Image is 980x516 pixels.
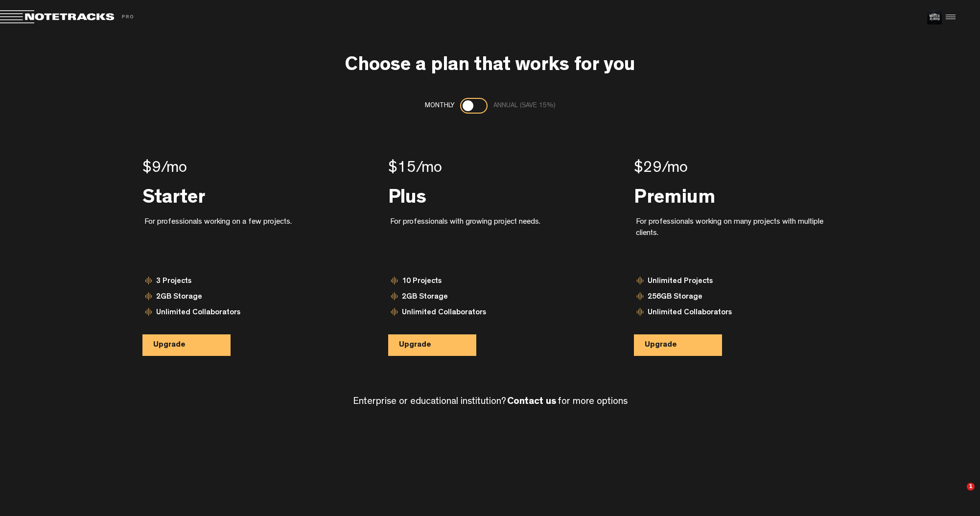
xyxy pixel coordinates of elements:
span: 1 [967,483,975,491]
div: $9/mo Starter For professionals working on a few projects. 3 Projects 2GB Storage Unlimited Colla... [121,129,367,386]
span: Upgrade [399,341,431,349]
a: Contact us [507,397,557,407]
div: For professionals working on a few projects. [144,217,346,257]
img: ACg8ocKyds8MKy4dpu-nIK-ZHePgZffMhNk-YBXebN-O81xeOtURswA=s96-c [927,10,942,24]
span: /mo [161,161,187,177]
span: $9 [142,161,161,177]
span: /mo [662,161,688,177]
div: Starter [142,186,346,205]
div: Unlimited Projects [634,276,838,291]
div: Annual (save 15%) [493,98,556,114]
div: 3 Projects [142,276,346,291]
h4: Enterprise or educational institution? for more options [353,397,628,407]
span: Upgrade [645,341,677,349]
div: 256GB Storage [634,291,838,307]
div: $15/mo Plus For professionals with growing project needs. 10 Projects 2GB Storage Unlimited Colla... [367,129,613,386]
div: Monthly [425,98,454,114]
div: 2GB Storage [142,291,346,307]
span: /mo [416,161,442,177]
div: Plus [388,186,592,205]
h3: Choose a plan that works for you [345,56,635,77]
span: $15 [388,161,416,177]
div: For professionals with growing project needs. [390,217,592,257]
button: Upgrade [388,334,476,356]
div: Unlimited Collaborators [634,307,838,323]
div: Unlimited Collaborators [142,307,346,323]
button: Upgrade [142,334,231,356]
span: $29 [634,161,662,177]
div: $29/mo Premium For professionals working on many projects with multiple clients. Unlimited Projec... [613,129,859,386]
div: 2GB Storage [388,291,592,307]
div: For professionals working on many projects with multiple clients. [636,217,838,257]
button: Upgrade [634,334,722,356]
div: 10 Projects [388,276,592,291]
span: Upgrade [153,341,186,349]
div: Premium [634,186,838,205]
iframe: Intercom live chat [947,483,970,506]
div: Unlimited Collaborators [388,307,592,323]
